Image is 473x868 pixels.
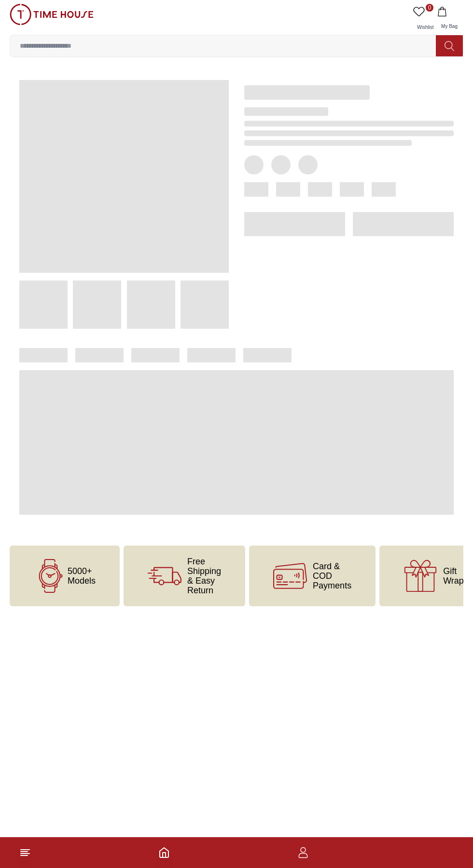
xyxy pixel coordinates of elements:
[426,4,433,12] span: 0
[437,24,461,29] span: My Bag
[158,847,170,858] a: Home
[413,25,437,30] span: Wishlist
[435,4,463,35] button: My Bag
[313,561,351,590] span: Card & COD Payments
[411,4,435,35] a: 0Wishlist
[68,566,96,586] span: 5000+ Models
[187,557,221,595] span: Free Shipping & Easy Return
[10,4,94,25] img: ...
